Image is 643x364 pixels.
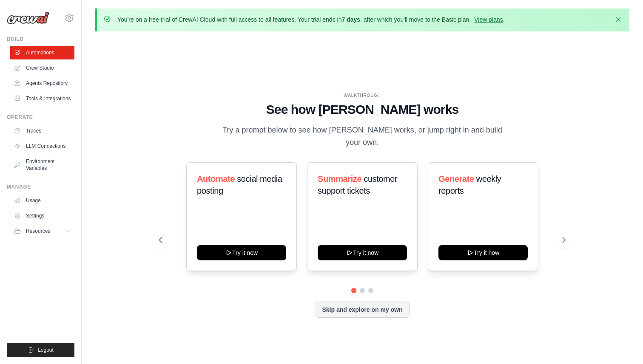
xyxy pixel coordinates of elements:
img: Logo [7,11,49,24]
a: Usage [10,194,74,207]
span: Automate [197,174,235,183]
div: WALKTHROUGH [159,92,566,99]
h1: See how [PERSON_NAME] works [159,102,566,117]
a: LLM Connections [10,139,74,153]
iframe: Chat Widget [600,323,643,364]
button: Skip and explore on my own [315,302,410,318]
a: Automations [10,46,74,59]
p: You're on a free trial of CrewAI Cloud with full access to all features. Your trial ends in , aft... [117,15,505,24]
button: Try it now [438,245,528,260]
span: Summarize [318,174,361,183]
span: Logout [38,347,54,353]
a: Agents Repository [10,76,74,90]
span: Generate [438,174,474,183]
a: Settings [10,209,74,223]
div: Manage [7,183,74,190]
p: Try a prompt below to see how [PERSON_NAME] works, or jump right in and build your own. [219,124,505,149]
a: Traces [10,124,74,138]
div: Build [7,36,74,42]
button: Try it now [197,245,286,260]
span: Resources [26,228,50,234]
div: Operate [7,114,74,121]
span: customer support tickets [318,174,397,195]
a: Tools & Integrations [10,92,74,105]
button: Try it now [318,245,407,260]
button: Logout [7,343,74,357]
a: Environment Variables [10,155,74,175]
a: Crew Studio [10,61,74,75]
span: social media posting [197,174,282,195]
strong: 7 days [341,16,360,23]
a: View plans [474,16,503,23]
button: Resources [10,224,74,238]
